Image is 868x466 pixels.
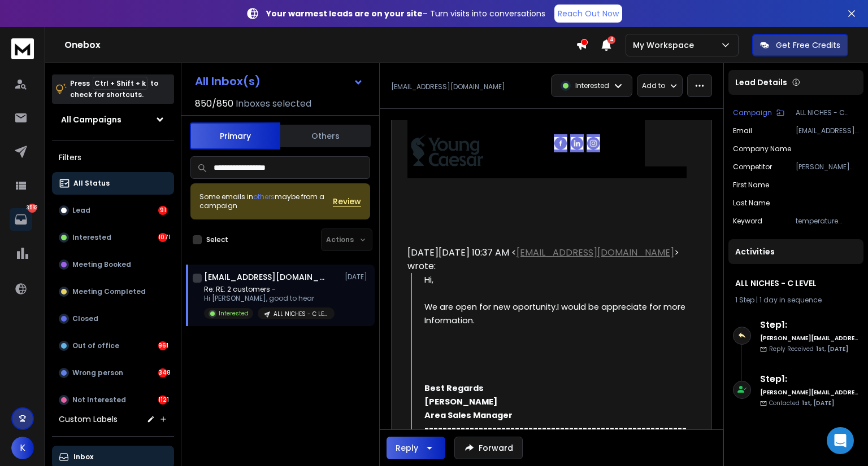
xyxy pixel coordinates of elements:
h3: Filters [52,150,174,165]
p: Interested [219,309,249,318]
span: 1 day in sequence [759,295,822,305]
p: Contacted [769,399,834,407]
span: Best Regards [424,383,484,394]
p: Lead [72,206,90,215]
h1: All Inbox(s) [195,76,261,87]
h3: Custom Labels [59,414,118,425]
p: [EMAIL_ADDRESS][DOMAIN_NAME] [391,82,505,91]
p: 3592 [28,204,37,213]
img: URCXHaP.png [410,134,484,166]
p: Add to [642,81,665,90]
p: Keyword [733,217,762,226]
div: Activities [728,239,863,264]
h6: [PERSON_NAME][EMAIL_ADDRESS][DOMAIN_NAME] [760,388,859,397]
p: Interested [72,233,111,242]
p: Meeting Completed [72,287,146,296]
button: Get Free Credits [752,34,848,56]
p: Reach Out Now [558,8,619,19]
p: Meeting Booked [72,260,131,269]
div: | [735,296,857,305]
span: Hi, [424,274,433,285]
span: Area Sales Manager [424,410,513,421]
button: Others [280,124,371,148]
p: Closed [72,314,98,323]
p: Re: RE: 2 customers - [204,285,335,294]
p: [EMAIL_ADDRESS][DOMAIN_NAME] [796,126,859,135]
a: Reach Out Now [554,5,622,23]
p: temperature transmitters [796,217,859,226]
h1: Onebox [64,38,576,52]
button: Out of office961 [52,335,174,357]
h6: Step 1 : [760,372,859,386]
button: Interested1071 [52,226,174,249]
p: Not Interested [72,395,126,405]
p: [PERSON_NAME] and Honeywell [796,162,859,172]
span: We are open for new oportunity. [424,301,557,313]
div: Some emails in maybe from a campaign [199,192,333,210]
p: ALL NICHES - C LEVEL [274,310,328,318]
p: Last Name [733,199,770,208]
button: K [11,437,34,459]
p: Reply Received [769,345,848,353]
img: instagram [587,137,600,150]
p: Interested [575,81,609,90]
button: All Campaigns [52,108,174,131]
span: 850 / 850 [195,97,233,111]
button: Meeting Booked [52,253,174,276]
button: All Inbox(s) [186,70,372,93]
p: Out of office [72,341,119,350]
div: 348 [158,368,167,377]
button: Review [333,196,361,207]
span: 1st, [DATE] [802,399,834,407]
span: others [253,192,275,201]
h6: Step 1 : [760,318,859,332]
p: Hi [PERSON_NAME], good to hear [204,294,335,303]
div: 1071 [158,233,167,242]
button: Lead91 [52,199,174,222]
button: Meeting Completed [52,280,174,303]
span: 4 [607,36,615,44]
img: linkedin [570,137,584,150]
button: Campaign [733,108,784,117]
p: Lead Details [735,77,787,88]
h1: [EMAIL_ADDRESS][DOMAIN_NAME] [204,271,328,283]
p: First Name [733,181,769,190]
button: Primary [190,122,280,150]
label: Select [206,235,228,244]
h1: All Campaigns [61,114,121,125]
a: 3592 [10,208,32,231]
div: [DATE][DATE] 10:37 AM < > wrote: [407,246,687,273]
button: Not Interested1121 [52,389,174,411]
strong: Your warmest leads are on your site [266,8,423,19]
span: 1st, [DATE] [816,345,848,353]
p: Get Free Credits [776,39,840,51]
span: -------------------------------------------------------------------------------- [424,423,687,448]
button: Reply [387,437,445,459]
h3: Inboxes selected [236,97,311,111]
p: Wrong person [72,368,123,377]
span: Ctrl + Shift + k [93,77,147,90]
p: Competitor [733,162,772,172]
p: Inbox [73,452,93,461]
p: All Status [73,179,110,188]
div: Reply [396,442,418,454]
span: 1 Step [735,295,754,305]
img: logo [11,38,34,59]
span: [PERSON_NAME] [424,396,497,407]
button: Forward [454,437,523,459]
p: Press to check for shortcuts. [70,78,158,100]
p: ALL NICHES - C LEVEL [796,108,859,117]
a: [EMAIL_ADDRESS][DOMAIN_NAME] [517,246,674,259]
p: Email [733,126,752,135]
p: Campaign [733,108,772,117]
h6: [PERSON_NAME][EMAIL_ADDRESS][DOMAIN_NAME] [760,334,859,342]
p: – Turn visits into conversations [266,8,545,19]
button: Closed [52,307,174,330]
div: 1121 [158,395,167,405]
p: [DATE] [345,272,370,282]
p: Company Name [733,144,791,153]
